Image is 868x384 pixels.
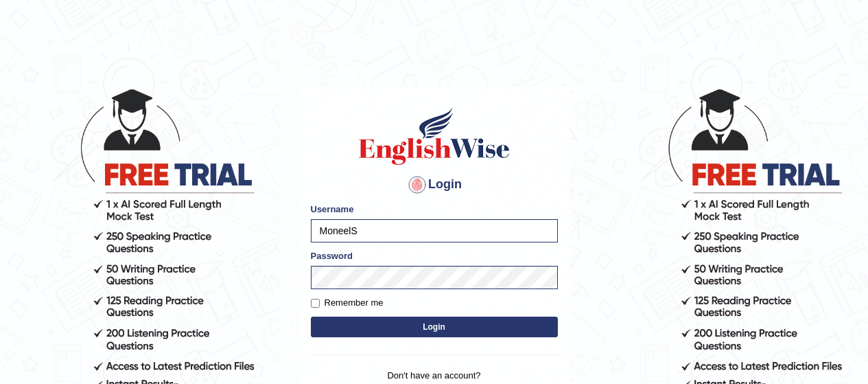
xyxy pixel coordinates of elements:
input: Remember me [311,299,320,308]
button: Login [311,317,558,337]
label: Username [311,203,354,216]
label: Remember me [311,296,384,310]
label: Password [311,249,353,262]
h4: Login [311,174,558,196]
img: Logo of English Wise sign in for intelligent practice with AI [356,105,513,167]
